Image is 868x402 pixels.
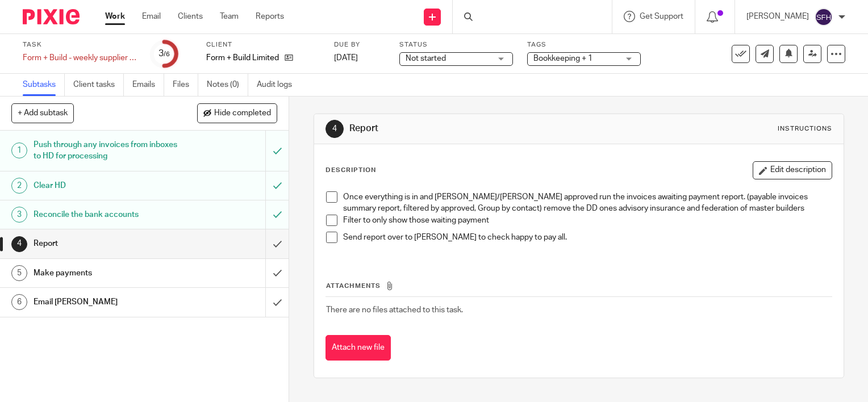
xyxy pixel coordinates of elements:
p: Once everything is in and [PERSON_NAME]/[PERSON_NAME] approved run the invoices awaiting payment ... [343,191,832,215]
a: Clients [178,11,203,22]
div: 4 [325,120,344,138]
div: 4 [11,236,27,252]
p: Filter to only show those waiting payment [343,215,832,226]
div: 5 [11,265,27,281]
a: Notes (0) [207,74,248,96]
a: Email [142,11,161,22]
button: Edit description [753,161,832,179]
h1: Push through any invoices from inboxes to HD for processing [34,136,181,165]
span: [DATE] [334,54,358,62]
label: Due by [334,40,385,49]
h1: Reconcile the bank accounts [34,206,181,223]
h1: Clear HD [34,177,181,194]
div: Form + Build - weekly supplier payment run [23,52,136,64]
span: Hide completed [214,109,271,118]
button: Attach new file [325,335,391,361]
div: 6 [11,294,27,310]
button: + Add subtask [11,103,74,123]
a: Reports [256,11,284,22]
button: Hide completed [197,103,277,123]
p: Send report over to [PERSON_NAME] to check happy to pay all. [343,232,832,243]
a: Team [220,11,239,22]
small: /6 [164,51,170,57]
label: Tags [527,40,641,49]
label: Status [399,40,513,49]
div: Instructions [778,124,832,133]
a: Audit logs [257,74,301,96]
div: 2 [11,178,27,194]
h1: Make payments [34,265,181,282]
span: There are no files attached to this task. [326,306,463,314]
label: Task [23,40,136,49]
h1: Email [PERSON_NAME] [34,294,181,311]
span: Bookkeeping + 1 [533,55,592,62]
p: [PERSON_NAME] [746,11,809,22]
div: 3 [11,207,27,223]
span: Attachments [326,283,381,289]
a: Client tasks [73,74,124,96]
a: Files [173,74,198,96]
span: Get Support [640,12,683,20]
span: Not started [406,55,446,62]
label: Client [206,40,320,49]
a: Emails [132,74,164,96]
div: 3 [158,47,170,60]
p: Form + Build Limited [206,52,279,64]
h1: Report [34,235,181,252]
div: 1 [11,143,27,158]
a: Subtasks [23,74,65,96]
h1: Report [349,123,603,135]
p: Description [325,166,376,175]
img: svg%3E [815,8,833,26]
img: Pixie [23,9,80,24]
a: Work [105,11,125,22]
